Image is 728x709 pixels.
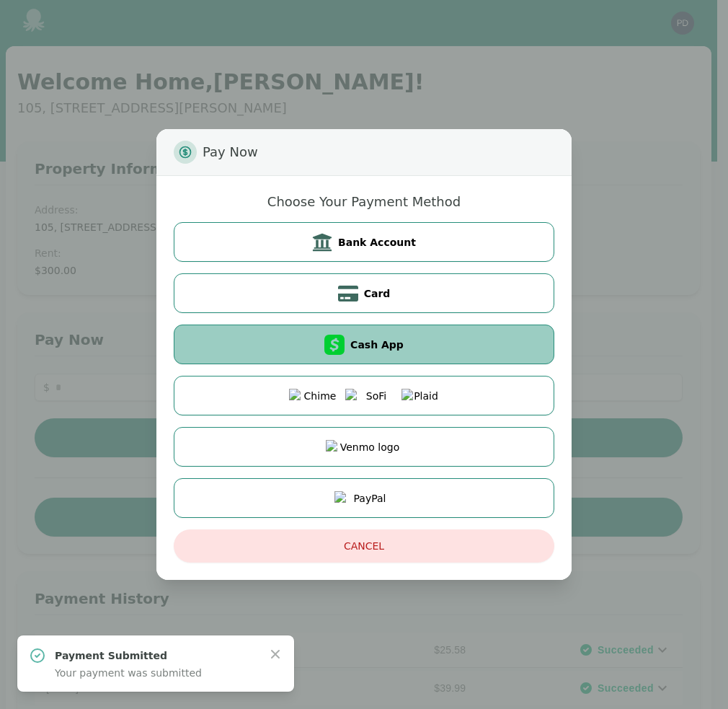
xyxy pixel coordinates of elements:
img: Venmo logo [326,440,402,454]
img: SoFi logo [345,389,396,403]
img: Plaid logo [401,389,439,403]
button: Card [174,273,554,313]
img: Chime logo [289,389,339,403]
span: Card [364,286,391,301]
button: Bank Account [174,222,554,262]
span: Cash App [350,338,404,352]
button: Cash App [174,325,554,364]
h2: Choose Your Payment Method [267,193,461,211]
button: Cancel [174,529,554,563]
img: PayPal logo [334,491,394,506]
span: Bank Account [338,235,416,250]
span: Pay Now [203,141,258,164]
